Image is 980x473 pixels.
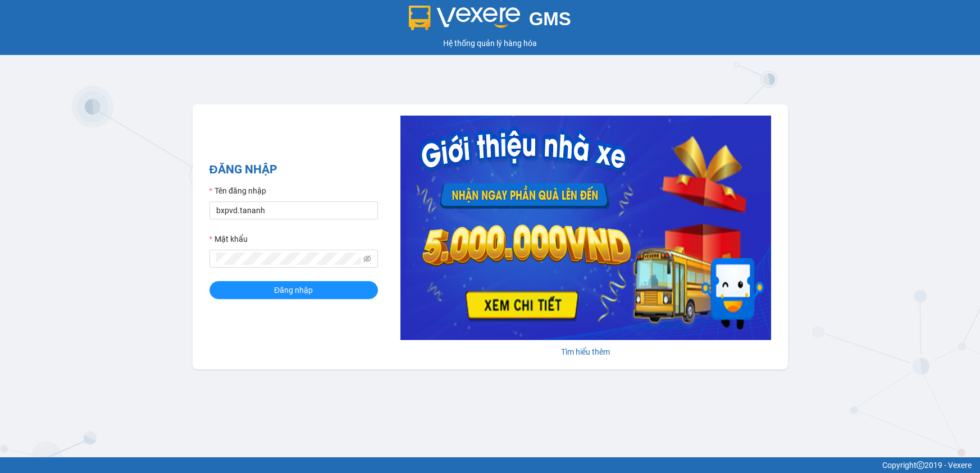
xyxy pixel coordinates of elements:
button: Đăng nhập [209,281,378,299]
div: Copyright 2019 - Vexere [8,459,972,471]
input: Mật khẩu [216,252,361,265]
input: Tên đăng nhập [209,201,378,219]
div: Hệ thống quản lý hàng hóa [3,37,977,49]
span: GMS [529,8,571,29]
div: Tìm hiểu thêm [400,346,771,358]
span: eye-invisible [363,255,371,263]
img: logo 2 [409,6,520,30]
label: Mật khẩu [209,233,248,245]
a: GMS [409,17,571,26]
span: Đăng nhập [274,284,313,296]
span: copyright [917,461,924,469]
h2: ĐĂNG NHẬP [209,160,378,179]
img: banner-0 [400,116,771,340]
label: Tên đăng nhập [209,185,266,197]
